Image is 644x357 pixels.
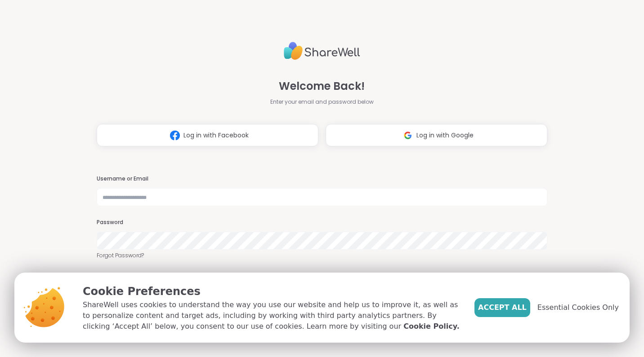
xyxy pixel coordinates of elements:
span: Accept All [478,302,527,313]
button: Log in with Facebook [97,124,318,146]
span: Welcome Back! [279,78,365,94]
span: Essential Cookies Only [537,302,619,313]
a: Forgot Password? [97,251,547,260]
img: ShareWell Logo [284,38,360,64]
span: Log in with Google [416,131,474,140]
a: Cookie Policy. [403,321,459,332]
p: ShareWell uses cookies to understand the way you use our website and help us to improve it, as we... [83,300,460,332]
button: Accept All [474,298,530,317]
button: Log in with Google [326,124,547,146]
img: ShareWell Logomark [166,127,183,144]
img: ShareWell Logomark [399,127,416,144]
span: Log in with Facebook [183,131,249,140]
h3: Username or Email [97,175,547,183]
p: Cookie Preferences [83,283,460,300]
span: Enter your email and password below [270,98,374,106]
h3: Password [97,219,547,226]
